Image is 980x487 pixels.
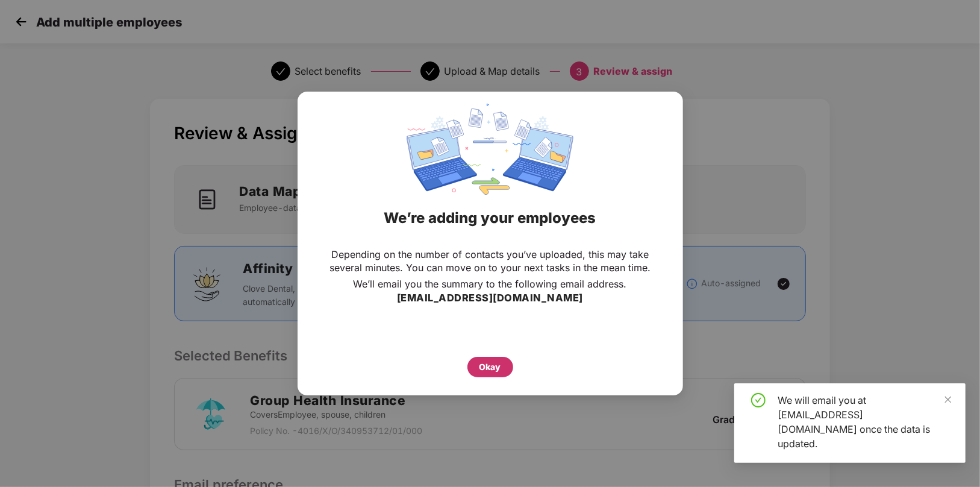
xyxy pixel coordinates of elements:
[407,104,573,195] img: svg+xml;base64,PHN2ZyBpZD0iRGF0YV9zeW5jaW5nIiB4bWxucz0iaHR0cDovL3d3dy53My5vcmcvMjAwMC9zdmciIHdpZH...
[479,360,501,374] div: Okay
[397,291,583,306] h3: [EMAIL_ADDRESS][DOMAIN_NAME]
[313,195,668,242] div: We’re adding your employees
[354,277,627,291] p: We’ll email you the summary to the following email address.
[944,395,952,404] span: close
[751,393,766,407] span: check-circle
[778,393,951,451] div: We will email you at [EMAIL_ADDRESS][DOMAIN_NAME] once the data is updated.
[322,248,659,274] p: Depending on the number of contacts you’ve uploaded, this may take several minutes. You can move ...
